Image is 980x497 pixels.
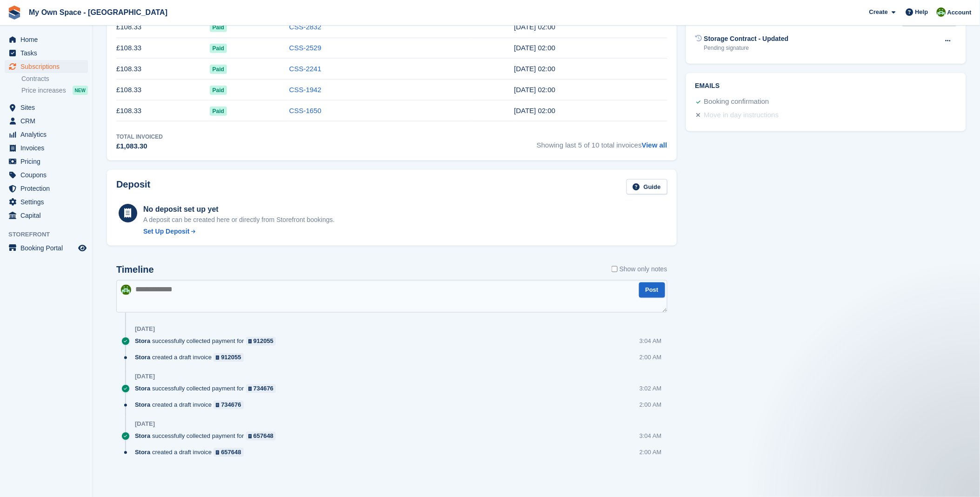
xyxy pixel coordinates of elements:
[135,448,150,457] span: Stora
[135,401,150,410] span: Stora
[640,384,662,393] div: 3:02 AM
[869,7,888,17] span: Create
[210,23,227,32] span: Paid
[21,86,66,95] span: Price increases
[143,204,335,215] div: No deposit set up yet
[20,209,76,222] span: Capital
[514,86,555,94] time: 2025-06-24 01:00:40 UTC
[135,384,280,393] div: successfully collected payment for
[514,65,555,73] time: 2025-07-24 01:00:15 UTC
[135,353,248,362] div: created a draft invoice
[246,384,276,393] a: 734676
[289,23,321,31] a: CSS-2832
[8,230,93,239] span: Storefront
[640,353,662,362] div: 2:00 AM
[116,141,163,152] div: £1,083.30
[143,215,335,225] p: A deposit can be created here or directly from Storefront bookings.
[5,209,88,222] a: menu
[537,133,667,152] span: Showing last 5 of 10 total invoices
[135,353,150,362] span: Stora
[116,133,163,141] div: Total Invoiced
[143,227,190,236] div: Set Up Deposit
[704,96,769,107] div: Booking confirmation
[5,101,88,114] a: menu
[253,384,273,393] div: 734676
[640,448,662,457] div: 2:00 AM
[514,44,555,52] time: 2025-08-24 01:00:20 UTC
[116,38,210,59] td: £108.33
[135,373,155,381] div: [DATE]
[20,33,76,46] span: Home
[20,47,76,60] span: Tasks
[20,195,76,208] span: Settings
[704,34,789,44] div: Storage Contract - Updated
[135,448,248,457] div: created a draft invoice
[514,23,555,31] time: 2025-09-24 01:00:19 UTC
[135,384,150,393] span: Stora
[116,59,210,80] td: £108.33
[20,155,76,168] span: Pricing
[642,141,667,149] a: View all
[135,337,280,346] div: successfully collected payment for
[5,114,88,128] a: menu
[213,401,244,410] a: 734676
[210,44,227,53] span: Paid
[289,44,321,52] a: CSS-2529
[135,432,150,441] span: Stora
[25,5,171,20] a: My Own Space - [GEOGRAPHIC_DATA]
[20,168,76,181] span: Coupons
[20,141,76,154] span: Invoices
[5,60,88,73] a: menu
[21,85,88,95] a: Price increases NEW
[246,432,276,441] a: 657648
[21,74,88,83] a: Contracts
[116,264,154,275] h2: Timeline
[704,110,779,121] div: Move in day instructions
[5,47,88,60] a: menu
[639,282,665,298] button: Post
[5,141,88,154] a: menu
[289,86,321,94] a: CSS-1942
[135,421,155,428] div: [DATE]
[221,448,241,457] div: 657648
[5,155,88,168] a: menu
[5,182,88,195] a: menu
[73,86,88,95] div: NEW
[135,326,155,333] div: [DATE]
[213,353,244,362] a: 912055
[20,60,76,73] span: Subscriptions
[612,264,667,274] label: Show only notes
[5,33,88,46] a: menu
[5,242,88,255] a: menu
[213,448,244,457] a: 657648
[5,168,88,181] a: menu
[640,337,662,346] div: 3:04 AM
[289,65,321,73] a: CSS-2241
[627,179,667,195] a: Guide
[5,128,88,141] a: menu
[143,227,335,236] a: Set Up Deposit
[135,401,248,410] div: created a draft invoice
[947,8,972,17] span: Account
[135,337,150,346] span: Stora
[289,107,321,114] a: CSS-1650
[20,101,76,114] span: Sites
[612,264,618,274] input: Show only notes
[20,128,76,141] span: Analytics
[116,101,210,121] td: £108.33
[121,285,131,295] img: Keely
[210,107,227,116] span: Paid
[253,337,273,346] div: 912055
[704,44,789,52] div: Pending signature
[640,401,662,410] div: 2:00 AM
[937,7,946,17] img: Keely
[5,195,88,208] a: menu
[210,86,227,95] span: Paid
[20,182,76,195] span: Protection
[695,82,957,90] h2: Emails
[253,432,273,441] div: 657648
[77,242,88,254] a: Preview store
[210,65,227,74] span: Paid
[116,80,210,101] td: £108.33
[915,7,928,17] span: Help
